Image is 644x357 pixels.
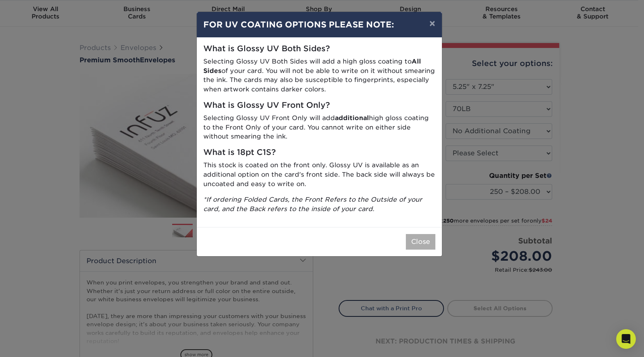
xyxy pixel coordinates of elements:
[203,18,435,31] h4: FOR UV COATING OPTIONS PLEASE NOTE:
[203,196,422,213] i: *If ordering Folded Cards, the Front Refers to the Outside of your card, and the Back refers to t...
[203,101,435,110] h5: What is Glossy UV Front Only?
[203,57,421,75] strong: All Sides
[203,44,435,54] h5: What is Glossy UV Both Sides?
[406,234,435,250] button: Close
[335,114,369,122] strong: additional
[203,57,435,94] p: Selecting Glossy UV Both Sides will add a high gloss coating to of your card. You will not be abl...
[203,148,435,157] h5: What is 18pt C1S?
[423,12,441,35] button: ×
[203,114,435,141] p: Selecting Glossy UV Front Only will add high gloss coating to the Front Only of your card. You ca...
[203,161,435,189] p: This stock is coated on the front only. Glossy UV is available as an additional option on the car...
[616,329,636,349] div: Open Intercom Messenger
